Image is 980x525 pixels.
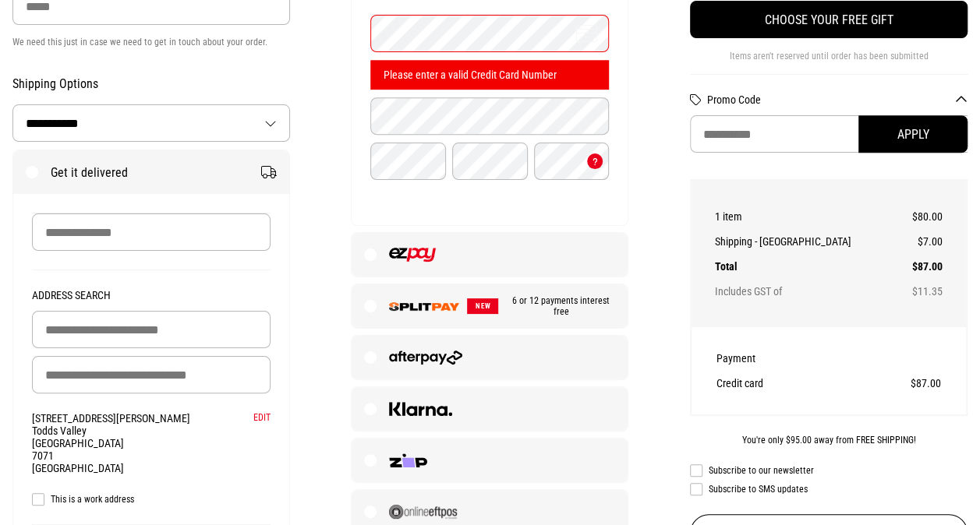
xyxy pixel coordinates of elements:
th: Total [715,254,901,279]
img: SPLITPAY [389,302,459,311]
input: Recipient Name [32,213,271,251]
span: 6 or 12 payments interest free [498,295,615,317]
button: Promo Code [707,93,968,106]
button: Apply [858,115,968,153]
input: Name on Card [370,97,609,135]
td: $7.00 [901,229,943,254]
img: EZPAY [389,248,435,262]
select: Country [13,105,289,141]
span: NEW [467,298,498,314]
input: Promo Code [690,115,968,153]
td: $80.00 [901,204,943,229]
label: Subscribe to SMS updates [690,483,968,495]
th: Shipping - [GEOGRAPHIC_DATA] [715,229,901,254]
label: This is a work address [32,493,271,506]
button: Open LiveChat chat widget [12,6,59,53]
label: Subscribe to our newsletter [690,464,968,477]
div: [STREET_ADDRESS][PERSON_NAME] Todds Valley [GEOGRAPHIC_DATA] 7071 [GEOGRAPHIC_DATA] [32,412,271,474]
input: Delivery Address [32,356,271,393]
td: $11.35 [901,279,943,304]
td: $87.00 [901,254,943,279]
label: Get it delivered [13,150,289,194]
img: Online EFTPOS [389,505,457,519]
img: Zip [389,453,427,467]
legend: Address Search [32,289,271,311]
button: Choose your free gift [690,1,968,38]
input: Year (YY) [452,143,528,180]
div: Please enter a valid Credit Card Number [370,60,609,90]
img: Afterpay [389,351,462,365]
button: What's a CVC? [587,153,603,169]
div: Items aren't reserved until order has been submitted [690,51,968,74]
th: Includes GST of [715,279,901,304]
input: CVC [534,143,610,180]
img: Klarna [389,402,452,416]
input: Card Number [370,15,609,52]
h2: Shipping Options [12,76,290,92]
p: We need this just in case we need to get in touch about your order. [12,33,290,51]
th: Payment [716,346,852,371]
button: Edit [253,412,271,423]
th: 1 item [715,204,901,229]
input: Month (MM) [370,143,446,180]
input: Building Name (Optional) [32,311,271,348]
div: You're only $95.00 away from FREE SHIPPING! [690,435,968,446]
th: Credit card [716,371,852,396]
td: $87.00 [852,371,940,396]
